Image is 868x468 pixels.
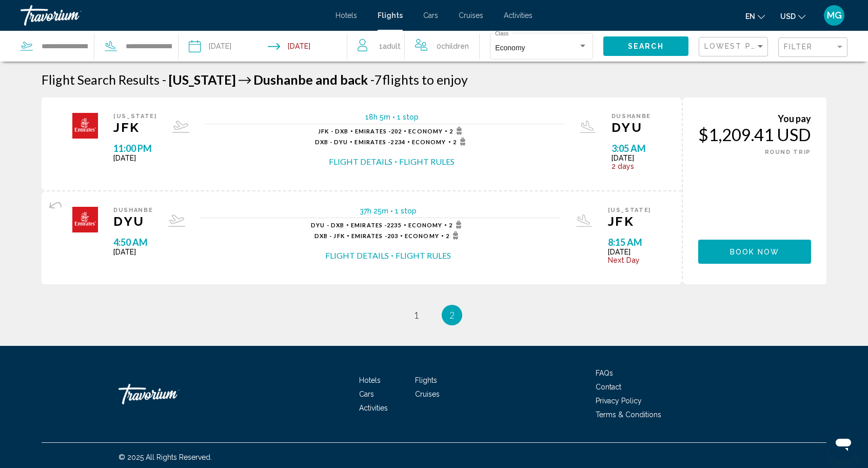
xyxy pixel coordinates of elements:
[608,213,652,229] span: JFK
[698,245,811,256] a: Book now
[698,113,811,124] div: You pay
[359,376,381,384] a: Hotels
[603,36,688,55] button: Search
[354,139,390,145] span: Emirates -
[113,113,157,120] span: [US_STATE]
[162,72,166,87] span: -
[459,11,483,19] a: Cruises
[347,31,479,62] button: Travelers: 1 adult, 0 children
[268,31,310,62] button: Return date: Dec 3, 2025
[611,143,651,154] span: 3:05 AM
[704,43,765,51] mat-select: Sort by
[745,12,755,21] span: en
[21,5,325,26] a: Travorium
[325,250,389,261] button: Flight Details
[405,232,439,239] span: Economy
[611,113,651,120] span: Dushanbe
[611,162,651,170] span: 2 days
[745,9,765,24] button: Change language
[412,139,446,145] span: Economy
[730,248,780,256] span: Book now
[314,232,345,239] span: DXB - JFK
[415,390,440,398] a: Cruises
[113,143,157,154] span: 11:00 PM
[704,42,771,50] span: Lowest Price
[611,120,651,135] span: DYU
[351,222,387,228] span: Emirates -
[360,207,388,215] span: 37h 25m
[453,138,469,146] span: 2
[189,31,231,62] button: Depart date: Nov 22, 2025
[315,72,368,87] span: and back
[449,221,465,229] span: 2
[596,411,661,419] span: Terms & Conditions
[596,383,621,391] a: Contact
[359,404,388,412] a: Activities
[608,237,652,248] span: 8:15 AM
[355,128,402,134] span: 202
[441,42,469,50] span: Children
[336,11,357,19] a: Hotels
[42,72,160,87] h1: Flight Search Results
[698,240,811,264] button: Book now
[354,139,405,145] span: 2234
[119,379,221,410] a: Travorium
[370,72,374,87] span: -
[504,11,532,19] a: Activities
[399,156,455,167] button: Flight Rules
[169,72,236,87] span: [US_STATE]
[608,256,652,264] span: Next Day
[329,156,392,167] button: Flight Details
[446,231,462,240] span: 2
[821,5,847,26] button: User Menu
[611,154,651,162] span: [DATE]
[359,390,374,398] a: Cars
[113,154,157,162] span: [DATE]
[698,124,811,145] div: $1,209.41 USD
[315,139,348,145] span: DXB - DYU
[113,248,153,256] span: [DATE]
[608,248,652,256] span: [DATE]
[423,11,438,19] a: Cars
[778,37,847,58] button: Filter
[780,12,796,21] span: USD
[408,222,443,228] span: Economy
[397,113,419,121] span: 1 stop
[382,72,468,87] span: flights to enjoy
[408,128,443,134] span: Economy
[378,11,403,19] a: Flights
[780,9,805,24] button: Change currency
[42,305,826,325] ul: Pagination
[495,44,525,52] span: Economy
[596,397,642,405] a: Privacy Policy
[396,250,451,261] button: Flight Rules
[351,222,401,228] span: 2235
[596,369,613,377] a: FAQs
[395,207,417,215] span: 1 stop
[119,453,212,461] span: © 2025 All Rights Reserved.
[449,127,465,135] span: 2
[351,232,387,239] span: Emirates -
[113,237,153,248] span: 4:50 AM
[370,72,382,87] span: 7
[383,42,401,50] span: Adult
[415,376,437,384] a: Flights
[628,43,664,51] span: Search
[311,222,344,228] span: DYU - DXB
[318,128,348,134] span: JFK - DXB
[413,309,419,321] span: 1
[765,149,812,155] span: ROUND TRIP
[608,207,652,213] span: [US_STATE]
[437,39,469,53] span: 0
